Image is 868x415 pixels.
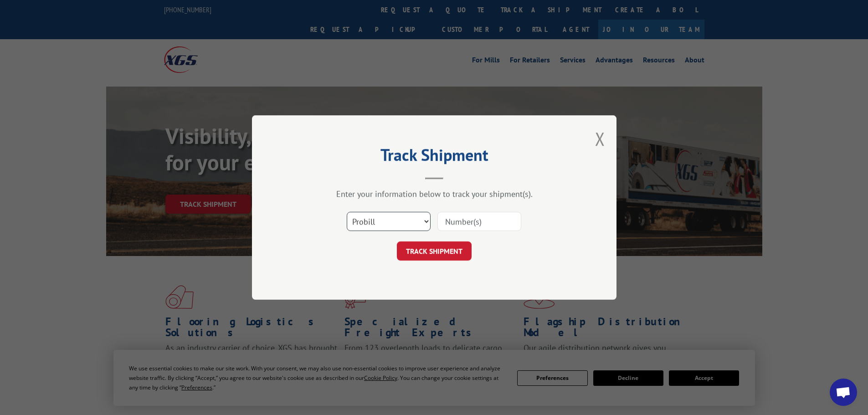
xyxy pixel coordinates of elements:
[298,149,571,166] h2: Track Shipment
[830,379,857,406] a: Open chat
[437,212,521,231] input: Number(s)
[397,241,472,261] button: TRACK SHIPMENT
[595,127,605,151] button: Close modal
[298,189,571,199] div: Enter your information below to track your shipment(s).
